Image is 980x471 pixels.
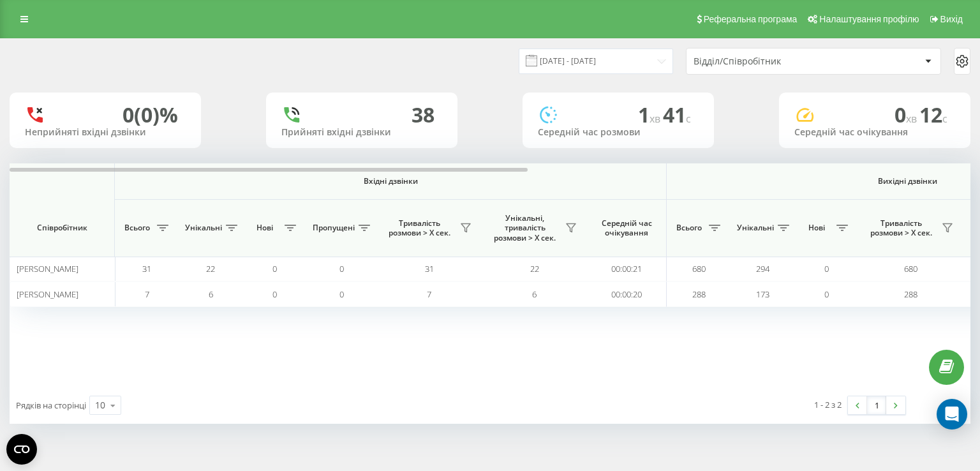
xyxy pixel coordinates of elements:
[488,213,561,243] span: Унікальні, тривалість розмови > Х сек.
[867,396,886,414] a: 1
[122,103,178,127] div: 0 (0)%
[650,112,663,126] span: хв
[272,288,277,300] span: 0
[17,288,78,300] span: [PERSON_NAME]
[95,399,105,412] div: 10
[206,263,215,274] span: 22
[281,127,442,138] div: Прийняті вхідні дзвінки
[895,101,919,128] span: 0
[638,101,663,128] span: 1
[412,103,434,127] div: 38
[538,127,699,138] div: Середній час розмови
[16,400,86,411] span: Рядків на сторінці
[801,223,833,233] span: Нові
[663,101,691,128] span: 41
[704,14,798,24] span: Реферальна програма
[148,176,633,186] span: Вхідні дзвінки
[339,288,344,300] span: 0
[313,223,355,233] span: Пропущені
[17,263,78,274] span: [PERSON_NAME]
[673,223,705,233] span: Всього
[530,263,539,274] span: 22
[185,223,222,233] span: Унікальні
[694,56,846,67] div: Відділ/Співробітник
[942,112,947,126] span: c
[919,101,947,128] span: 12
[25,127,186,138] div: Неприйняті вхідні дзвінки
[937,399,967,430] div: Open Intercom Messenger
[142,263,151,274] span: 31
[819,14,919,24] span: Налаштування профілю
[587,281,667,306] td: 00:00:20
[249,223,281,233] span: Нові
[756,288,769,300] span: 173
[587,257,667,281] td: 00:00:21
[6,434,37,465] button: Open CMP widget
[425,263,434,274] span: 31
[904,263,917,274] span: 680
[339,263,344,274] span: 0
[20,223,103,233] span: Співробітник
[209,288,213,300] span: 6
[737,223,774,233] span: Унікальні
[597,218,657,238] span: Середній час очікування
[383,218,456,238] span: Тривалість розмови > Х сек.
[121,223,153,233] span: Всього
[692,288,706,300] span: 288
[427,288,431,300] span: 7
[532,288,537,300] span: 6
[814,398,842,411] div: 1 - 2 з 2
[824,288,829,300] span: 0
[794,127,955,138] div: Середній час очікування
[824,263,829,274] span: 0
[686,112,691,126] span: c
[692,263,706,274] span: 680
[940,14,963,24] span: Вихід
[272,263,277,274] span: 0
[145,288,149,300] span: 7
[904,288,917,300] span: 288
[906,112,919,126] span: хв
[865,218,938,238] span: Тривалість розмови > Х сек.
[756,263,769,274] span: 294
